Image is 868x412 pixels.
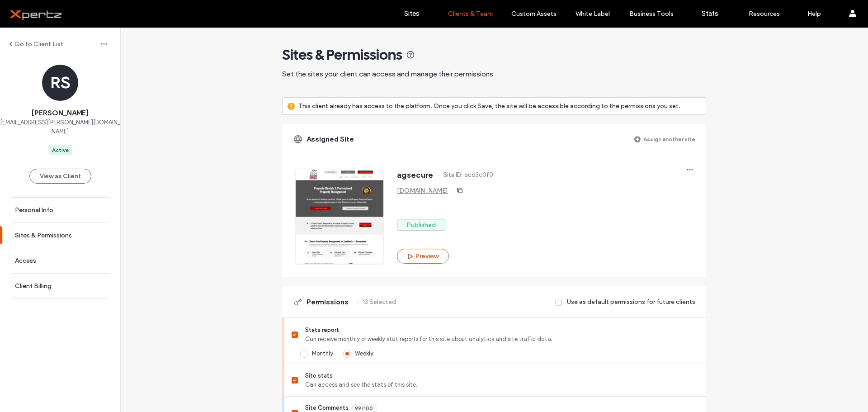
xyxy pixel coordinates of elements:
[305,326,699,335] span: Stats report
[14,40,63,48] label: Go to Client List
[15,206,53,214] label: Personal Info
[404,9,420,18] label: Sites
[702,9,718,18] label: Stats
[52,146,69,154] div: Active
[307,134,354,144] span: Assigned Site
[282,46,402,64] span: Sites & Permissions
[305,380,699,389] span: Can access and see the stats of this site.
[397,187,448,194] a: [DOMAIN_NAME]
[443,170,462,180] span: Site ID:
[305,371,699,380] span: Site stats
[807,10,821,18] label: Help
[298,98,680,114] label: This client already has access to the platform. Once you click Save, the site will be accessible ...
[397,249,449,264] button: Preview
[307,297,349,307] span: Permissions
[15,282,52,290] label: Client Billing
[397,219,445,231] label: Published
[511,10,557,18] label: Custom Assets
[629,10,674,18] label: Business Tools
[32,108,89,118] span: [PERSON_NAME]
[29,169,91,184] button: View as Client
[282,70,495,78] span: Set the sites your client can access and manage their permissions.
[15,257,36,265] label: Access
[15,232,72,239] label: Sites & Permissions
[42,65,78,101] div: RS
[567,294,695,310] label: Use as default permissions for future clients
[355,350,373,357] span: Weekly
[464,170,493,180] span: acd3c0f0
[643,131,695,147] label: Assign another site
[363,294,396,310] label: 13 Selected
[305,335,699,344] span: Can receive monthly or weekly stat reports for this site about analytics and site traffic data.
[397,170,433,180] span: agsecure
[312,350,333,357] span: Monthly
[749,10,780,18] label: Resources
[448,10,493,18] label: Clients & Team
[576,10,610,18] label: White Label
